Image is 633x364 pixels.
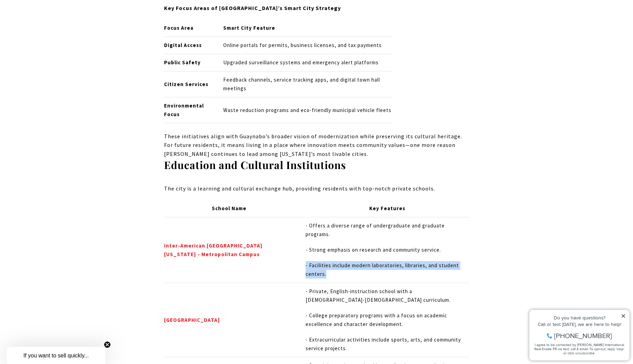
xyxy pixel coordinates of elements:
[306,312,447,327] span: - College preparatory programs with a focus on academic excellence and character development.
[217,54,392,71] td: Upgraded surveillance systems and emergency alert platforms
[212,205,246,212] strong: School Name
[306,288,451,303] span: - Private, English-instruction school with a [DEMOGRAPHIC_DATA]-[DEMOGRAPHIC_DATA] curriculum.
[306,222,445,237] span: - Offers a diverse range of undergraduate and graduate programs.
[9,43,99,56] span: I agree to be contacted by [PERSON_NAME] International Real Estate PR via text, call & email. To ...
[217,20,392,37] th: Smart City Feature
[306,246,441,253] span: - Strong emphasis on research and community service.
[23,353,89,358] span: If you want to sell quickly...
[164,81,208,87] strong: Citizen Services
[217,71,392,97] td: Feedback channels, service tracking apps, and digital town hall meetings
[7,16,100,20] div: Do you have questions?
[164,132,469,159] p: These initiatives align with Guaynabo’s broader vision of modernization while preserving its cult...
[369,205,405,212] strong: Key Features
[7,22,100,27] div: Call or text [DATE], we are here to help!
[164,102,204,118] strong: Environmental Focus
[104,341,111,348] button: Close teaser
[164,42,202,48] strong: Digital Access
[164,317,220,323] a: Wesleyan Academy - open in a new tab
[164,242,263,258] a: Inter-American University of Puerto Rico - Metropolitan Campus - open in a new tab
[164,20,218,37] th: Focus Area
[217,37,392,54] td: Online portals for permits, business licenses, and tax payments
[28,32,86,39] span: [PHONE_NUMBER]
[164,158,346,172] strong: Education and Cultural Institutions
[7,347,105,364] div: If you want to sell quickly...Close teaser
[306,336,461,352] span: - Extracurricular activities include sports, arts, and community service projects.
[164,185,435,192] span: The city is a learning and cultural exchange hub, providing residents with top-notch private scho...
[164,59,201,66] strong: Public Safety
[306,262,459,277] span: - Facilities include modern laboratories, libraries, and student centers.
[164,4,341,11] strong: Key Focus Areas of [GEOGRAPHIC_DATA]’s Smart City Strategy
[217,97,392,123] td: Waste reduction programs and eco-friendly municipal vehicle fleets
